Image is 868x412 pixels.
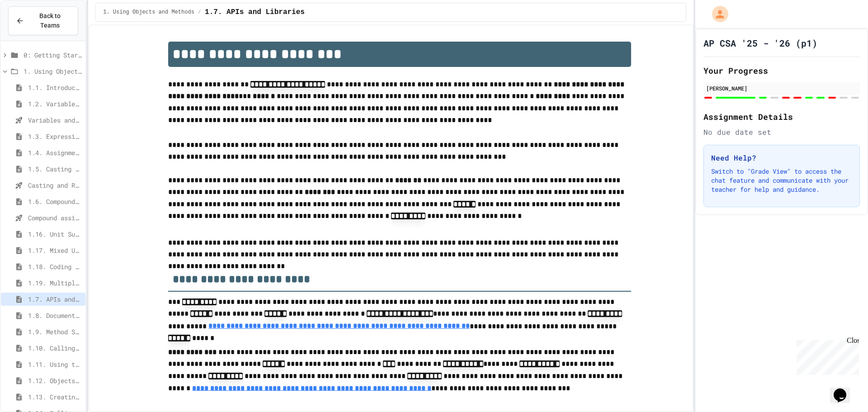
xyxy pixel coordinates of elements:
span: Casting and Ranges of variables - Quiz [28,180,82,190]
span: 1. Using Objects and Methods [24,66,82,76]
div: [PERSON_NAME] [706,84,857,92]
span: 1.3. Expressions and Output [New] [28,132,82,141]
span: 1.6. Compound Assignment Operators [28,197,82,206]
span: 1.7. APIs and Libraries [205,7,305,18]
span: 1. Using Objects and Methods [103,9,194,16]
h2: Assignment Details [703,110,860,123]
span: 1.18. Coding Practice 1a (1.1-1.6) [28,262,82,271]
span: 0: Getting Started [24,50,82,60]
span: 1.16. Unit Summary 1a (1.1-1.6) [28,229,82,239]
span: 1.9. Method Signatures [28,327,82,336]
span: 1.7. APIs and Libraries [28,294,82,304]
span: 1.8. Documentation with Comments and Preconditions [28,311,82,320]
span: / [198,9,201,16]
span: 1.2. Variables and Data Types [28,99,82,109]
span: Variables and Data Types - Quiz [28,115,82,125]
div: No due date set [703,127,860,137]
span: Compound assignment operators - Quiz [28,213,82,223]
span: 1.5. Casting and Ranges of Values [28,164,82,174]
h2: Your Progress [703,64,860,77]
span: 1.17. Mixed Up Code Practice 1.1-1.6 [28,246,82,255]
h1: AP CSA '25 - '26 (p1) [703,37,817,49]
span: 1.13. Creating and Initializing Objects: Constructors [28,392,82,402]
span: 1.1. Introduction to Algorithms, Programming, and Compilers [28,83,82,92]
span: 1.10. Calling Class Methods [28,343,82,353]
button: Back to Teams [8,6,78,35]
div: My Account [703,4,731,24]
iframe: chat widget [830,376,859,403]
h3: Need Help? [711,152,852,163]
div: Chat with us now!Close [4,4,62,57]
span: 1.11. Using the Math Class [28,360,82,369]
span: 1.4. Assignment and Input [28,148,82,157]
iframe: chat widget [793,336,859,375]
span: 1.19. Multiple Choice Exercises for Unit 1a (1.1-1.6) [28,278,82,288]
p: Switch to "Grade View" to access the chat feature and communicate with your teacher for help and ... [711,167,852,194]
span: Back to Teams [29,11,71,30]
span: 1.12. Objects - Instances of Classes [28,376,82,385]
